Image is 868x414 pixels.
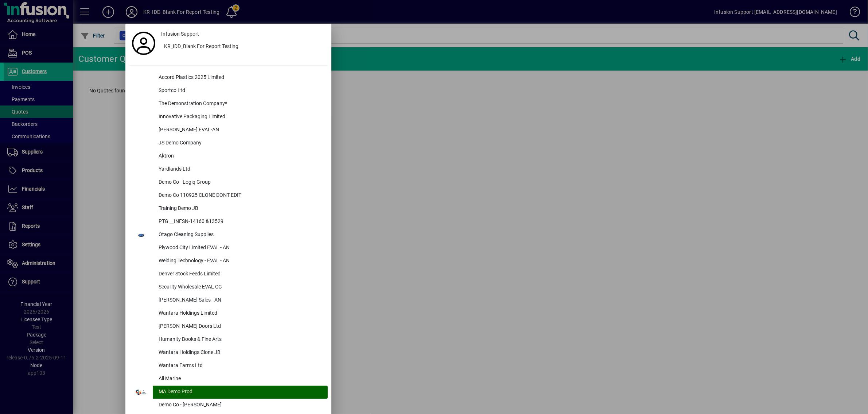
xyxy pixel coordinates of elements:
div: Wantara Farms Ltd [153,359,328,373]
button: [PERSON_NAME] Doors Ltd [129,320,328,333]
button: MA Demo Prod [129,386,328,399]
button: Demo Co - Logiq Group [129,176,328,189]
div: MA Demo Prod [153,386,328,399]
div: PTG __INFSN-14160 &13529 [153,215,328,228]
button: Humanity Books & Fine Arts [129,333,328,346]
div: Demo Co - [PERSON_NAME] [153,399,328,412]
button: Yardlands Ltd [129,163,328,176]
button: The Demonstration Company* [129,97,328,111]
div: Training Demo JB [153,202,328,215]
div: Plywood City Limited EVAL - AN [153,242,328,255]
div: Humanity Books & Fine Arts [153,333,328,346]
button: Denver Stock Feeds Limited [129,268,328,281]
div: Demo Co - Logiq Group [153,176,328,189]
div: Wantara Holdings Limited [153,307,328,320]
button: Plywood City Limited EVAL - AN [129,242,328,255]
button: Wantara Farms Ltd [129,359,328,373]
button: [PERSON_NAME] EVAL-AN [129,124,328,137]
button: Innovative Packaging Limited [129,111,328,124]
button: KR_IDD_Blank For Report Testing [158,40,328,53]
div: Wantara Holdings Clone JB [153,346,328,359]
div: [PERSON_NAME] Sales - AN [153,294,328,307]
button: Wantara Holdings Clone JB [129,346,328,359]
div: [PERSON_NAME] EVAL-AN [153,124,328,137]
div: Aktron [153,150,328,163]
div: Denver Stock Feeds Limited [153,268,328,281]
div: Innovative Packaging Limited [153,111,328,124]
span: Infusion Support [161,30,199,38]
button: Wantara Holdings Limited [129,307,328,320]
div: Otago Cleaning Supplies [153,228,328,242]
a: Profile [129,37,158,50]
button: Accord Plastics 2025 Limited [129,71,328,84]
button: Sportco Ltd [129,84,328,97]
div: Yardlands Ltd [153,163,328,176]
button: Demo Co - [PERSON_NAME] [129,399,328,412]
div: Demo Co 110925 CLONE DONT EDIT [153,189,328,202]
div: Welding Technology - EVAL - AN [153,255,328,268]
div: All Marine [153,373,328,386]
button: JS Demo Company [129,137,328,150]
div: The Demonstration Company* [153,97,328,111]
button: Otago Cleaning Supplies [129,228,328,242]
a: Infusion Support [158,27,328,40]
button: PTG __INFSN-14160 &13529 [129,215,328,228]
button: Security Wholesale EVAL CG [129,281,328,294]
div: Security Wholesale EVAL CG [153,281,328,294]
button: Training Demo JB [129,202,328,215]
button: [PERSON_NAME] Sales - AN [129,294,328,307]
div: [PERSON_NAME] Doors Ltd [153,320,328,333]
button: All Marine [129,373,328,386]
div: Sportco Ltd [153,84,328,97]
button: Aktron [129,150,328,163]
div: Accord Plastics 2025 Limited [153,71,328,84]
div: JS Demo Company [153,137,328,150]
button: Demo Co 110925 CLONE DONT EDIT [129,189,328,202]
button: Welding Technology - EVAL - AN [129,255,328,268]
